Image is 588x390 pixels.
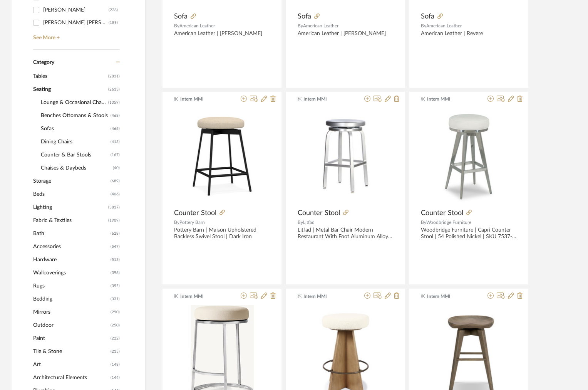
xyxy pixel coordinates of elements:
div: American Leather | Revere [421,30,517,44]
span: Counter & Bar Stools [41,148,109,161]
div: Woodbridge Furniture | Capri Counter Stool | 54 Polished Nickel | SKU 7537-54 [421,227,517,240]
span: (2831) [108,70,120,82]
div: American Leather | [PERSON_NAME] [174,30,270,44]
span: By [174,24,179,28]
span: Intern MMI [427,293,476,300]
span: (547) [111,240,120,253]
div: [PERSON_NAME] [43,4,109,16]
span: By [421,24,426,28]
span: Hardware [33,253,109,266]
span: Sofa [298,12,311,21]
span: Beds [33,188,109,201]
span: (222) [111,332,120,345]
span: Outdoor [33,319,109,332]
span: (628) [111,227,120,240]
span: (2613) [108,83,120,96]
span: Litfad [303,220,315,225]
span: Intern MMI [427,96,476,103]
span: Chaises & Daybeds [41,161,111,175]
span: Intern MMI [180,96,229,103]
span: Sofas [41,122,109,135]
span: Intern MMI [303,293,352,300]
span: Bedding [33,292,109,306]
span: Dining Chairs [41,135,109,148]
span: (406) [111,188,120,200]
span: American Leather [426,24,462,28]
span: (396) [111,267,120,279]
span: Rugs [33,279,109,292]
span: Bath [33,227,109,240]
span: By [298,220,303,225]
span: (1909) [108,214,120,227]
span: Seating [33,83,106,96]
span: (355) [111,280,120,292]
div: Pottery Barn | Maison Upholstered Backless Swivel Stool | Dark Iron [174,227,270,240]
span: (689) [111,175,120,187]
span: Accessories [33,240,109,253]
span: (148) [111,358,120,371]
span: Sofa [174,12,188,21]
span: By [298,24,303,28]
div: (228) [109,4,118,16]
span: Mirrors [33,306,109,319]
span: American Leather [303,24,338,28]
img: Counter Stool [421,108,517,204]
span: Woodbridge Furniture [426,220,471,225]
span: (215) [111,345,120,358]
div: (189) [109,17,118,29]
div: [PERSON_NAME] [PERSON_NAME] [43,17,109,29]
span: (1059) [108,96,120,109]
span: Storage [33,175,109,188]
span: (466) [111,123,120,135]
span: Category [33,59,54,66]
div: American Leather | [PERSON_NAME] [298,30,394,44]
img: Counter Stool [174,113,270,199]
span: Counter Stool [298,209,340,217]
span: Tile & Stone [33,345,109,358]
span: Counter Stool [421,209,463,217]
span: (167) [111,149,120,161]
span: Pottery Barn [179,220,205,225]
span: (331) [111,293,120,305]
span: (40) [113,162,120,174]
span: Sofa [421,12,434,21]
span: Architectural Elements [33,371,109,384]
span: (3817) [108,201,120,213]
span: (144) [111,372,120,384]
span: Fabric & Textiles [33,214,106,227]
span: (250) [111,319,120,331]
img: Counter Stool [298,108,394,204]
span: By [421,220,426,225]
div: Litfad | Metal Bar Chair Modern Restaurant With Foot Aluminum Alloy Counter Stool Simple Cafe - 1... [298,227,394,240]
span: Intern MMI [303,96,352,103]
span: Counter Stool [174,209,216,217]
span: Intern MMI [180,293,229,300]
span: American Leather [179,24,215,28]
span: Paint [33,332,109,345]
span: (290) [111,306,120,318]
span: Lounge & Occasional Chairs [41,96,106,109]
span: Benches Ottomans & Stools [41,109,109,122]
span: Wallcoverings [33,266,109,279]
span: By [174,220,179,225]
a: See More + [31,29,120,41]
span: (468) [111,109,120,122]
span: Tables [33,70,106,83]
span: Lighting [33,201,106,214]
span: (413) [111,136,120,148]
span: Art [33,358,109,371]
span: (513) [111,254,120,266]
